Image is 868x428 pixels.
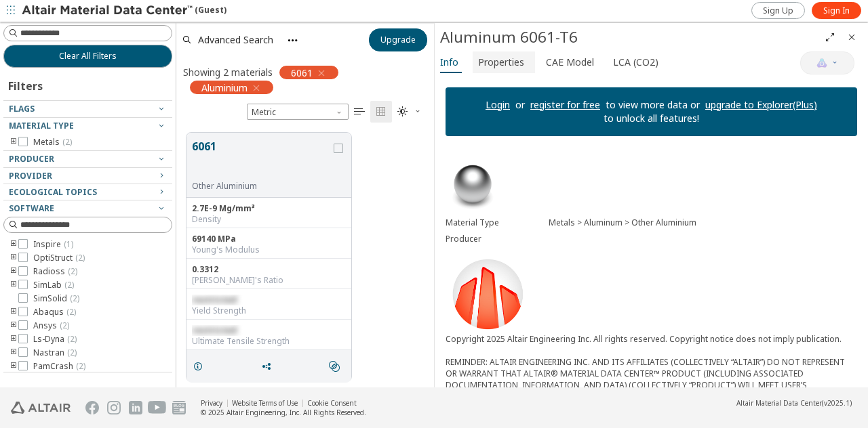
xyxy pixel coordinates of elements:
[201,398,222,408] a: Privacy
[392,101,427,123] button: Theme
[823,5,850,16] span: Sign In
[186,353,215,380] button: Details
[446,217,549,228] div: Material Type
[510,98,530,112] p: or
[9,120,74,131] span: Material Type
[486,98,510,111] a: Login
[3,45,172,68] button: Clear All Filters
[192,214,346,225] div: Density
[255,353,283,380] button: Share
[59,51,117,62] span: Clear All Filters
[192,244,346,255] div: Young's Modulus
[192,324,237,336] span: restricted
[9,253,18,263] i: toogle group
[446,158,500,212] img: Material Type Image
[33,334,77,345] span: Ls-Dyna
[70,293,79,304] span: ( 2 )
[397,106,408,117] i: 
[9,137,18,148] i: toogle group
[192,203,346,214] div: 2.7E-9 Mg/mm³
[66,306,76,318] span: ( 2 )
[598,112,705,125] p: to unlock all features!
[192,181,331,192] div: Other Aluminium
[3,118,172,134] button: Material Type
[329,361,340,372] i: 
[192,305,346,316] div: Yield Strength
[192,234,346,244] div: 69140 MPa
[613,51,658,73] span: LCA (CO2)
[705,98,817,111] a: upgrade to Explorer(Plus)
[22,4,226,18] div: (Guest)
[369,28,427,51] button: Upgrade
[323,353,351,380] button: Similar search
[376,106,387,117] i: 
[67,333,77,345] span: ( 2 )
[232,398,298,408] a: Website Terms of Use
[3,184,172,200] button: Ecological Topics
[9,170,52,181] span: Provider
[9,307,18,318] i: toogle group
[9,186,97,198] span: Ecological Topics
[530,98,600,111] a: register for free
[192,275,346,286] div: [PERSON_NAME]'s Ratio
[9,239,18,250] i: toogle group
[291,66,313,79] span: 6061
[763,5,793,16] span: Sign Up
[9,266,18,277] i: toogle group
[201,81,248,93] span: Aluminium
[3,151,172,167] button: Producer
[62,136,72,148] span: ( 2 )
[349,101,370,123] button: Table View
[33,239,73,250] span: Inspire
[819,26,841,48] button: Full Screen
[64,238,73,250] span: ( 1 )
[201,408,366,417] div: © 2025 Altair Engineering, Inc. All Rights Reserved.
[22,4,195,18] img: Altair Material Data Center
[354,106,365,117] i: 
[11,402,71,414] img: Altair Engineering
[3,68,50,100] div: Filters
[247,104,349,120] span: Metric
[192,336,346,347] div: Ultimate Tensile Strength
[546,51,594,73] span: CAE Model
[33,307,76,318] span: Abaqus
[33,253,85,263] span: OptiStruct
[33,266,77,277] span: Radioss
[9,347,18,358] i: toogle group
[380,35,416,45] span: Upgrade
[9,153,54,165] span: Producer
[176,123,434,388] div: grid
[478,51,524,73] span: Properties
[67,347,77,358] span: ( 2 )
[9,280,18,291] i: toogle group
[33,280,74,291] span: SimLab
[33,293,79,304] span: SimSolid
[816,58,827,68] img: AI Copilot
[76,360,85,372] span: ( 2 )
[841,26,863,48] button: Close
[247,104,349,120] div: Unit System
[3,168,172,184] button: Provider
[446,258,565,330] img: Logo - Provider
[60,320,69,331] span: ( 2 )
[33,320,69,331] span: Ansys
[9,320,18,331] i: toogle group
[33,361,85,372] span: PamCrash
[192,138,331,181] button: 6061
[33,137,72,148] span: Metals
[9,103,35,114] span: Flags
[192,264,346,275] div: 0.3312
[64,279,74,291] span: ( 2 )
[440,26,819,48] div: Aluminum 6061-T6
[736,398,822,408] span: Altair Material Data Center
[800,51,854,74] button: AI Copilot
[736,398,852,408] div: (v2025.1)
[192,294,237,305] span: restricted
[9,202,54,214] span: Software
[68,265,77,277] span: ( 2 )
[198,35,273,45] span: Advanced Search
[307,398,357,408] a: Cookie Consent
[446,234,549,244] div: Producer
[812,2,861,19] a: Sign In
[3,101,172,117] button: Flags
